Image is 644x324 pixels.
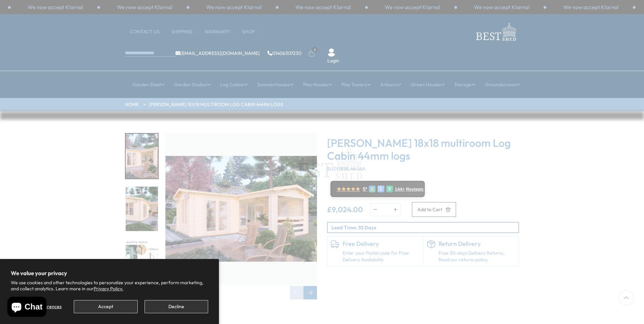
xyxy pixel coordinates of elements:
h2: We value your privacy [11,270,208,277]
button: Decline [144,300,208,313]
inbox-online-store-chat: Shopify online store chat [5,297,49,319]
p: We use cookies and other technologies to personalize your experience, perform marketing, and coll... [11,280,208,292]
button: Accept [74,300,137,313]
a: Privacy Policy. [94,286,123,292]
